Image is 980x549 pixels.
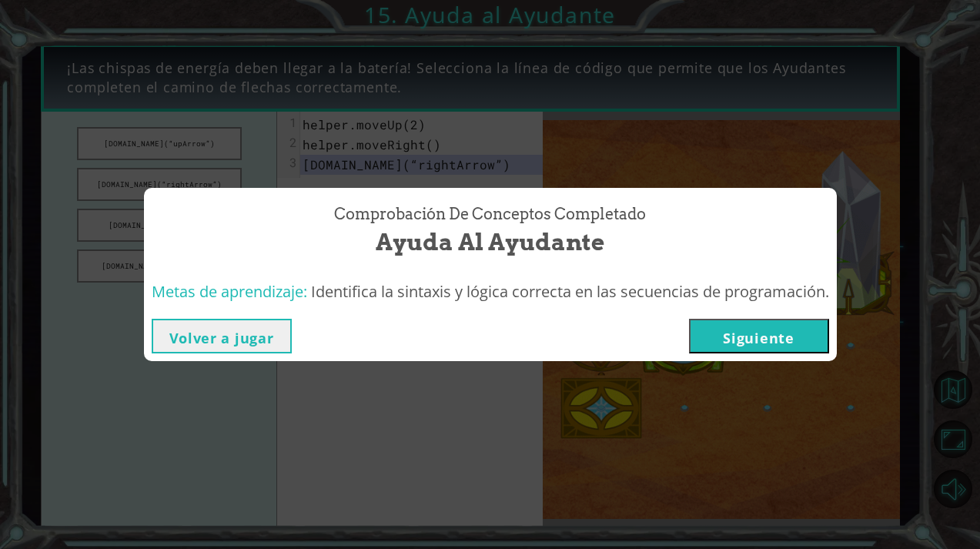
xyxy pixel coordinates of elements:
span: Identifica la sintaxis y lógica correcta en las secuencias de programación. [311,281,829,302]
span: Ayuda al Ayudante [376,226,604,259]
span: Comprobación de conceptos Completado [334,203,646,226]
button: Siguiente [689,319,829,353]
span: Metas de aprendizaje: [152,281,307,302]
button: Volver a jugar [152,319,292,353]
